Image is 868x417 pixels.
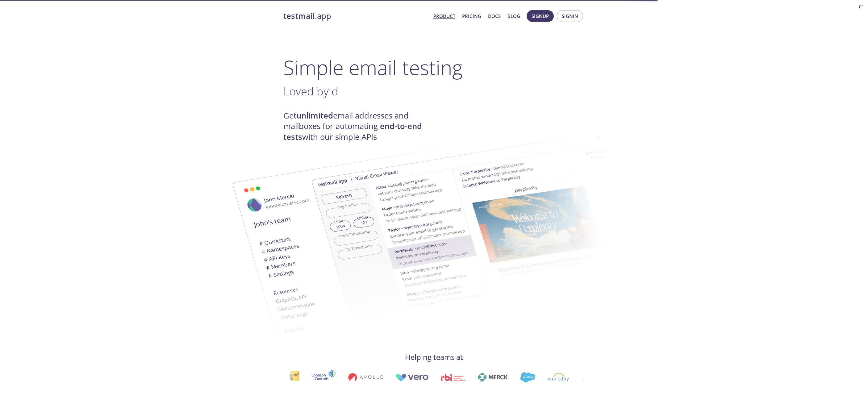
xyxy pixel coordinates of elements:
[283,352,585,362] h4: Helping teams at
[283,56,585,79] h1: Simple email testing
[562,12,578,20] span: Signin
[283,10,315,21] strong: testmail
[432,374,457,381] img: rbi
[386,374,419,381] img: vero
[209,143,543,352] img: testmail-email-viewer
[283,111,434,142] h4: Get email addresses and mailboxes for automating with our simple APIs
[538,373,560,382] img: workday
[469,373,499,382] img: merck
[311,123,645,332] img: testmail-email-viewer
[511,372,526,382] img: salesforce
[462,12,481,20] a: Pricing
[527,10,554,22] button: Signup
[433,12,455,20] a: Product
[283,121,422,142] strong: end-to-end tests
[283,83,338,99] span: Loved by d
[283,11,428,21] a: testmail.app
[488,12,501,20] a: Docs
[303,370,327,385] img: johnsoncontrols
[296,110,333,121] strong: unlimited
[339,373,374,382] img: apollo
[532,12,549,20] span: Signup
[507,12,520,20] a: Blog
[557,10,583,22] button: Signin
